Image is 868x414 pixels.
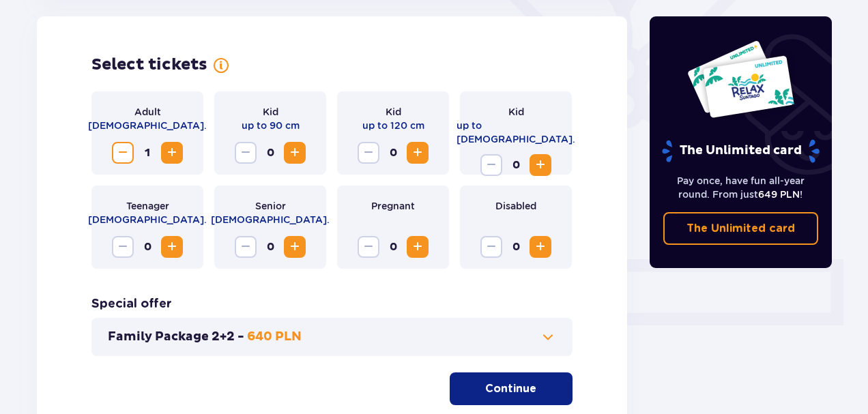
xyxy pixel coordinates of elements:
[91,296,172,312] p: Special offer
[480,236,502,258] button: Decrease
[126,199,169,213] p: Teenager
[530,236,551,258] button: Increase
[358,142,379,164] button: Decrease
[407,236,429,258] button: Increase
[235,236,257,258] button: Decrease
[211,213,330,226] p: [DEMOGRAPHIC_DATA].
[450,372,573,405] button: Continue
[134,105,161,119] p: Adult
[255,199,286,213] p: Senior
[663,212,819,245] a: The Unlimited card
[88,119,207,132] p: [DEMOGRAPHIC_DATA].
[663,174,819,201] p: Pay once, have fun all-year round. From just !
[259,236,281,258] span: 0
[758,189,800,200] span: 649 PLN
[371,199,415,213] p: Pregnant
[661,139,821,163] p: The Unlimited card
[284,142,306,164] button: Increase
[108,329,556,345] button: Family Package 2+2 -640 PLN
[88,213,207,226] p: [DEMOGRAPHIC_DATA].
[284,236,306,258] button: Increase
[505,154,527,176] span: 0
[91,55,207,75] p: Select tickets
[530,154,551,176] button: Increase
[457,119,575,146] p: up to [DEMOGRAPHIC_DATA].
[495,199,536,213] p: Disabled
[505,236,527,258] span: 0
[686,221,795,236] p: The Unlimited card
[382,236,404,258] span: 0
[235,142,257,164] button: Decrease
[161,236,183,258] button: Increase
[242,119,300,132] p: up to 90 cm
[508,105,524,119] p: Kid
[480,154,502,176] button: Decrease
[407,142,429,164] button: Increase
[485,381,536,396] p: Continue
[382,142,404,164] span: 0
[259,142,281,164] span: 0
[362,119,424,132] p: up to 120 cm
[386,105,401,119] p: Kid
[358,236,379,258] button: Decrease
[161,142,183,164] button: Increase
[108,329,244,345] p: Family Package 2+2 -
[136,236,158,258] span: 0
[112,142,134,164] button: Decrease
[247,329,302,345] p: 640 PLN
[112,236,134,258] button: Decrease
[136,142,158,164] span: 1
[263,105,278,119] p: Kid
